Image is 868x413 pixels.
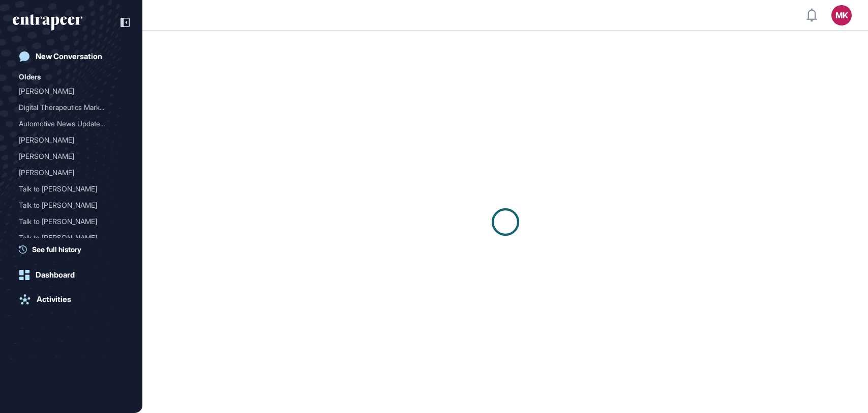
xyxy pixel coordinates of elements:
[19,230,115,246] div: Talk to [PERSON_NAME]-full test
[36,270,75,280] div: Dashboard
[19,164,124,181] div: Reese
[36,52,102,61] div: New Conversation
[13,289,130,310] a: Activities
[19,181,124,197] div: Talk to Reese
[13,265,130,285] a: Dashboard
[19,132,124,148] div: Reese
[37,295,71,304] div: Activities
[19,99,124,116] div: Digital Therapeutics Market Trends and Strategies for Pharma: Global Analysis and Opportunities
[19,197,124,213] div: Talk to Reese
[19,213,124,230] div: Talk to Tracy
[19,116,124,132] div: Automotive News Update: Partnerships, New Services & Products, Investments & M&A, Market Updates ...
[831,5,852,25] button: MK
[19,99,115,116] div: Digital Therapeutics Mark...
[19,197,115,213] div: Talk to [PERSON_NAME]
[13,46,130,67] a: New Conversation
[19,132,115,148] div: [PERSON_NAME]
[19,83,124,99] div: Reese
[19,83,115,99] div: [PERSON_NAME]
[19,230,124,246] div: Talk to Reese-full test
[19,213,115,230] div: Talk to [PERSON_NAME]
[19,244,130,255] a: See full history
[19,164,115,181] div: [PERSON_NAME]
[19,181,115,197] div: Talk to [PERSON_NAME]
[19,71,41,83] div: Olders
[13,14,82,31] div: entrapeer-logo
[32,244,81,255] span: See full history
[19,116,115,132] div: Automotive News Update: P...
[19,148,115,164] div: [PERSON_NAME]
[19,148,124,164] div: Reese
